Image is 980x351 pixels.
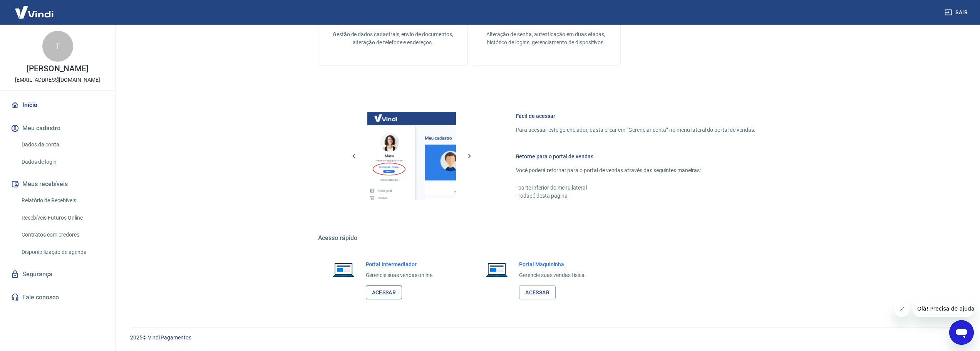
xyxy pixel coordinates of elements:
p: - parte inferior do menu lateral [516,184,756,192]
h5: Acesso rápido [318,234,774,242]
iframe: Botão para abrir a janela de mensagens [949,320,974,345]
h6: Fácil de acessar [516,112,756,120]
a: Dados de login [18,154,106,170]
a: Fale conosco [9,289,106,306]
p: Gestão de dados cadastrais, envio de documentos, alteração de telefone e endereços. [331,30,455,47]
a: Vindi Pagamentos [148,334,191,341]
img: Vindi [9,0,59,24]
p: Para acessar este gerenciador, basta clicar em “Gerenciar conta” no menu lateral do portal de ven... [516,126,756,134]
a: Dados da conta [18,137,106,153]
p: Você poderá retornar para o portal de vendas através das seguintes maneiras: [516,166,756,175]
a: Recebíveis Futuros Online [18,210,106,226]
p: Gerencie suas vendas online. [366,271,434,279]
button: Sair [943,5,971,20]
img: Imagem de um notebook aberto [481,260,513,279]
a: Disponibilização de agenda [18,244,106,260]
a: Segurança [9,266,106,283]
h6: Portal Intermediador [366,260,434,268]
a: Acessar [519,286,556,300]
p: - rodapé desta página [516,192,756,200]
a: Relatório de Recebíveis [18,193,106,208]
img: Imagem da dashboard mostrando o botão de gerenciar conta na sidebar no lado esquerdo [367,112,456,200]
a: Acessar [366,286,402,300]
h6: Retorne para o portal de vendas [516,153,756,160]
p: Alteração de senha, autenticação em duas etapas, histórico de logins, gerenciamento de dispositivos. [484,30,608,47]
p: [PERSON_NAME] [27,65,88,73]
button: Meu cadastro [9,120,106,137]
iframe: Mensagem da empresa [913,300,974,317]
h6: Portal Maquininha [519,260,586,268]
p: [EMAIL_ADDRESS][DOMAIN_NAME] [15,76,100,84]
a: Início [9,97,106,114]
img: Imagem de um notebook aberto [327,260,360,279]
button: Meus recebíveis [9,176,106,193]
span: Olá! Precisa de ajuda? [5,5,65,12]
p: Gerencie suas vendas física. [519,271,586,279]
div: T [42,31,73,62]
p: 2025 © [130,334,962,342]
a: Contratos com credores [18,227,106,243]
iframe: Fechar mensagem [894,302,910,317]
